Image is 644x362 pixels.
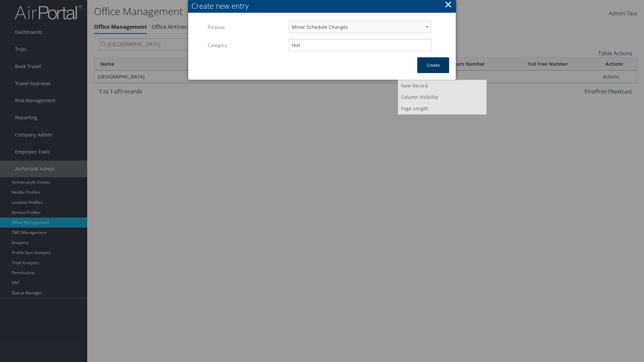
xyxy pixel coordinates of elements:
div: Create new entry [192,1,456,11]
label: Category [208,39,284,52]
button: Create [417,57,449,73]
a: Page Length [398,103,486,114]
label: Purpose [208,21,284,34]
a: Column Visibility [398,92,486,103]
a: New Record [398,80,486,92]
